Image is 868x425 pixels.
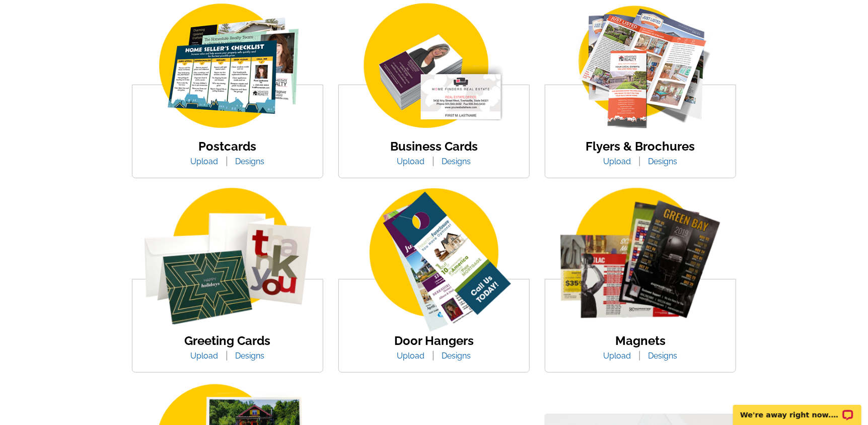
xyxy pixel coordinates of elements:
a: Postcards [199,139,257,154]
a: Upload [183,351,226,361]
a: Upload [390,157,432,166]
img: magnets.png [545,188,736,335]
img: greeting-card.png [132,188,323,335]
img: business-card.png [348,1,520,133]
a: Designs [228,157,272,166]
a: Upload [596,157,639,166]
img: door-hanger-img.png [339,188,529,335]
a: Upload [183,157,226,166]
a: Magnets [615,333,666,348]
a: Door Hangers [394,333,474,348]
a: Flyers & Brochures [586,139,695,154]
a: Designs [641,157,685,166]
a: Upload [390,351,432,361]
a: Designs [435,157,479,166]
a: Business Cards [390,139,478,154]
a: Designs [641,351,685,361]
img: flyer-card.png [555,1,726,133]
a: Upload [596,351,639,361]
a: Designs [228,351,272,361]
a: Designs [435,351,479,361]
a: Greeting Cards [185,333,271,348]
iframe: LiveChat chat widget [727,393,868,425]
img: img_postcard.png [142,1,313,133]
